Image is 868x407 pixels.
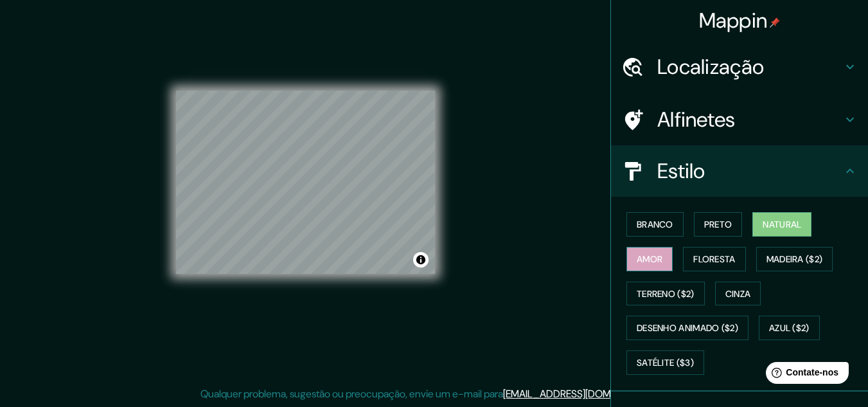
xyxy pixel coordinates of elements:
[699,7,768,34] font: Mappin
[657,158,705,185] font: Estilo
[754,357,854,393] iframe: Iniciador de widget de ajuda
[637,288,695,300] font: Terreno ($2)
[200,387,503,401] font: Qualquer problema, sugestão ou preocupação, envie um e-mail para
[626,282,705,306] button: Terreno ($2)
[756,247,833,271] button: Madeira ($2)
[693,253,735,265] font: Floresta
[715,282,761,306] button: Cinza
[611,41,868,93] div: Localização
[657,53,764,80] font: Localização
[176,91,435,274] canvas: Mapa
[766,253,823,265] font: Madeira ($2)
[413,252,429,267] button: Alternar atribuição
[503,387,662,401] a: [EMAIL_ADDRESS][DOMAIN_NAME]
[626,212,684,237] button: Branco
[626,316,748,340] button: Desenho animado ($2)
[637,219,673,230] font: Branco
[770,17,780,28] img: pin-icon.png
[657,106,736,133] font: Alfinetes
[694,212,743,237] button: Preto
[763,219,801,230] font: Natural
[769,323,810,334] font: Azul ($2)
[611,94,868,145] div: Alfinetes
[626,350,704,375] button: Satélite ($3)
[683,247,745,271] button: Floresta
[637,357,694,368] font: Satélite ($3)
[759,316,820,340] button: Azul ($2)
[637,253,662,265] font: Amor
[626,247,673,271] button: Amor
[637,323,738,334] font: Desenho animado ($2)
[752,212,811,237] button: Natural
[725,288,751,300] font: Cinza
[611,145,868,197] div: Estilo
[704,219,732,230] font: Preto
